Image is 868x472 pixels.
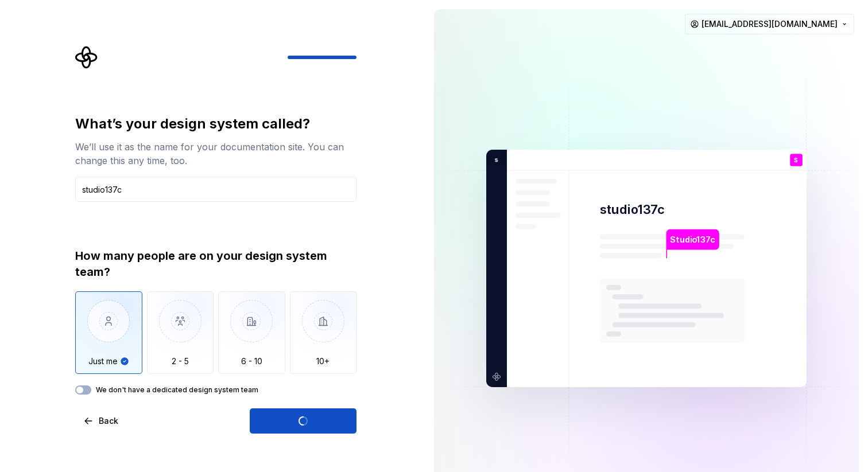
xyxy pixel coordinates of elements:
[75,248,356,280] div: How many people are on your design system team?
[75,177,356,202] input: Design system name
[99,415,118,427] span: Back
[490,155,498,165] p: s
[75,46,98,69] svg: Supernova Logo
[685,14,854,34] button: [EMAIL_ADDRESS][DOMAIN_NAME]
[75,408,128,434] button: Back
[75,140,356,167] div: We’ll use it as the name for your documentation site. You can change this any time, too.
[600,201,665,218] p: studio137c
[794,157,798,163] p: S
[75,115,356,133] div: What’s your design system called?
[670,233,715,246] p: Studio137c
[96,385,258,395] label: We don't have a dedicated design system team
[702,18,838,30] span: [EMAIL_ADDRESS][DOMAIN_NAME]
